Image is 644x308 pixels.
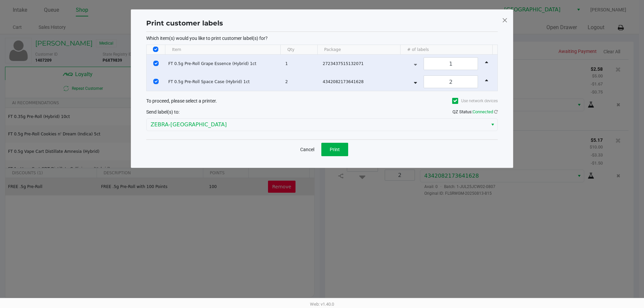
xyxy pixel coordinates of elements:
td: 4342082173641628 [320,73,404,91]
th: Qty [280,45,317,55]
td: 2723437515132071 [320,55,404,73]
button: Print [321,143,348,156]
span: To proceed, please select a printer. [146,98,217,104]
th: Item [165,45,280,55]
span: Print [330,147,340,152]
td: FT 0.5g Pre-Roll Grape Essence (Hybrid) 1ct [165,55,282,73]
td: FT 0.5g Pre-Roll Space Case (Hybrid) 1ct [165,73,282,91]
input: Select Row [153,61,159,66]
span: ZEBRA-[GEOGRAPHIC_DATA] [151,121,484,129]
h1: Print customer labels [146,18,223,28]
p: Which item(s) would you like to print customer label(s) for? [146,35,498,41]
span: Web: v1.40.0 [310,302,334,307]
span: Connected [473,109,493,114]
span: Send label(s) to: [146,109,179,115]
th: Package [317,45,400,55]
button: Select [488,119,497,131]
input: Select Row [153,79,159,84]
button: Cancel [296,143,319,156]
span: QZ Status: [452,109,498,114]
label: Use network devices [452,98,498,104]
td: 1 [282,55,320,73]
td: 2 [282,73,320,91]
th: # of labels [400,45,492,55]
div: Data table [147,45,497,91]
input: Select All Rows [153,47,158,52]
